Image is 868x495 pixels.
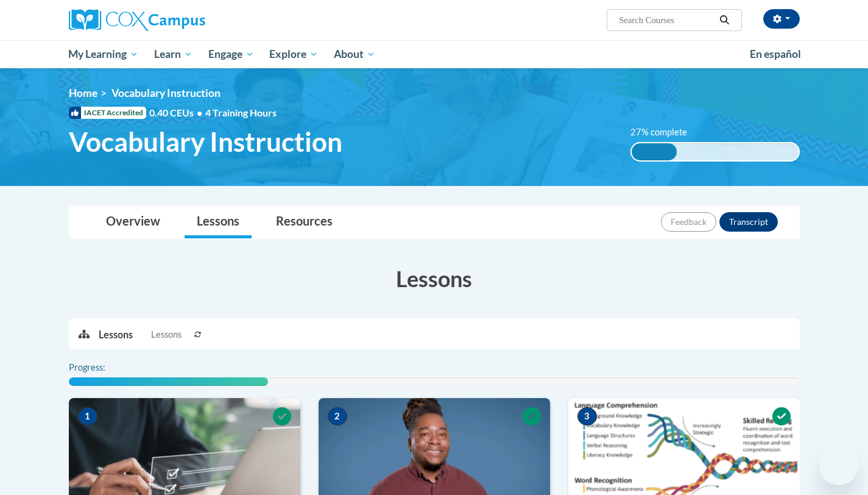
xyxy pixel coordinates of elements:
p: Lessons [99,328,133,341]
span: Lessons [151,328,182,341]
span: IACET Accredited [69,107,146,119]
span: 0.40 CEUs [149,106,205,119]
a: Learn [146,40,200,68]
button: Account Settings [763,9,800,29]
a: Cox Campus [69,9,300,31]
a: My Learning [61,40,147,68]
a: Explore [261,40,326,68]
a: En español [742,41,809,67]
img: Cox Campus [69,9,205,31]
a: About [326,40,383,68]
span: My Learning [68,47,138,62]
label: 27% complete [630,126,700,139]
span: Vocabulary Instruction [69,126,342,158]
a: Overview [94,206,172,238]
iframe: Button to launch messaging window [819,446,858,485]
span: 1 [78,407,97,426]
span: Explore [269,47,318,62]
a: Lessons [185,206,252,238]
a: Home [69,87,97,99]
a: Engage [200,40,262,68]
span: • [197,107,202,118]
span: Engage [208,47,254,62]
span: 4 Training Hours [205,107,277,118]
span: About [334,47,375,62]
input: Search Courses [618,13,715,27]
h3: Lessons [69,263,800,294]
button: Search [715,13,733,27]
a: Resources [264,206,345,238]
span: 3 [577,407,597,426]
span: Learn [154,47,192,62]
span: En español [750,48,801,60]
span: 2 [328,407,347,426]
button: Feedback [661,212,716,232]
div: 27% complete [632,143,677,160]
div: Main menu [51,40,818,68]
label: Progress: [69,361,139,374]
button: Transcript [719,212,778,232]
span: Vocabulary Instruction [111,87,221,99]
